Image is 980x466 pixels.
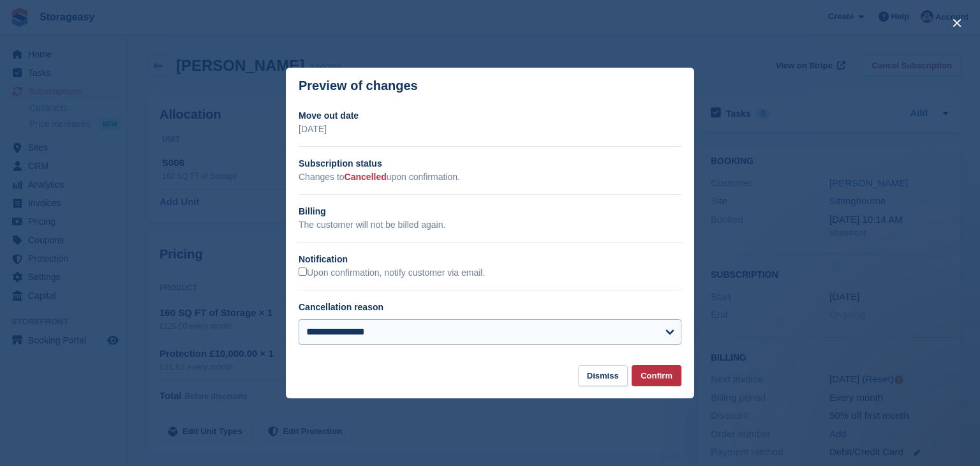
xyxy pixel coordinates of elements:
[299,157,681,170] h2: Subscription status
[299,267,307,276] input: Upon confirmation, notify customer via email.
[345,172,387,182] span: Cancelled
[299,253,681,266] h2: Notification
[632,365,681,386] button: Confirm
[299,170,681,184] p: Changes to upon confirmation.
[299,205,681,218] h2: Billing
[299,218,681,232] p: The customer will not be billed again.
[299,109,681,123] h2: Move out date
[299,267,485,279] label: Upon confirmation, notify customer via email.
[947,13,967,33] button: close
[299,123,681,136] p: [DATE]
[578,365,628,386] button: Dismiss
[299,79,418,93] p: Preview of changes
[299,302,383,312] label: Cancellation reason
